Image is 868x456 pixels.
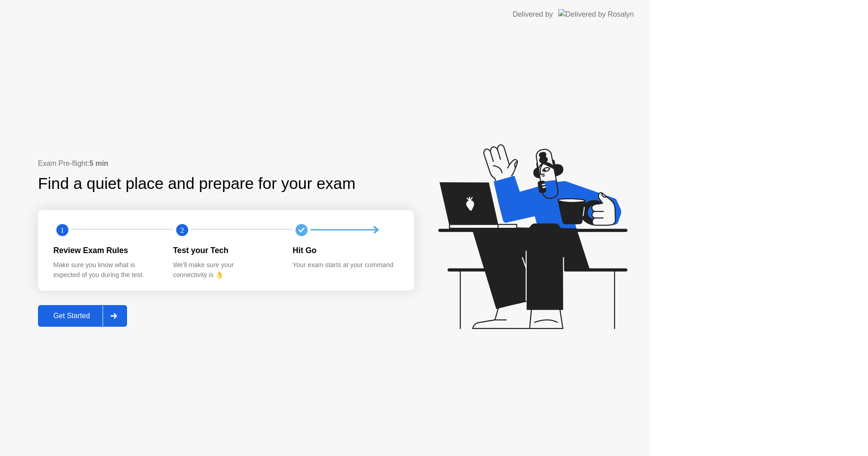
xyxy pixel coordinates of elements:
div: Exam Pre-flight: [38,158,414,169]
div: We’ll make sure your connectivity is 👌 [173,260,278,280]
b: 5 min [90,160,108,167]
div: Review Exam Rules [53,244,159,256]
div: Test your Tech [173,244,278,256]
text: 2 [180,226,184,234]
button: Get Started [38,305,127,327]
div: Find a quiet place and prepare for your exam [38,172,357,196]
img: Delivered by Rosalyn [558,9,634,19]
div: Make sure you know what is expected of you during the test. [53,260,159,280]
div: Get Started [41,312,103,320]
div: Your exam starts at your command [292,260,398,270]
div: Hit Go [292,244,398,256]
div: Delivered by [513,9,553,20]
text: 1 [61,226,64,234]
